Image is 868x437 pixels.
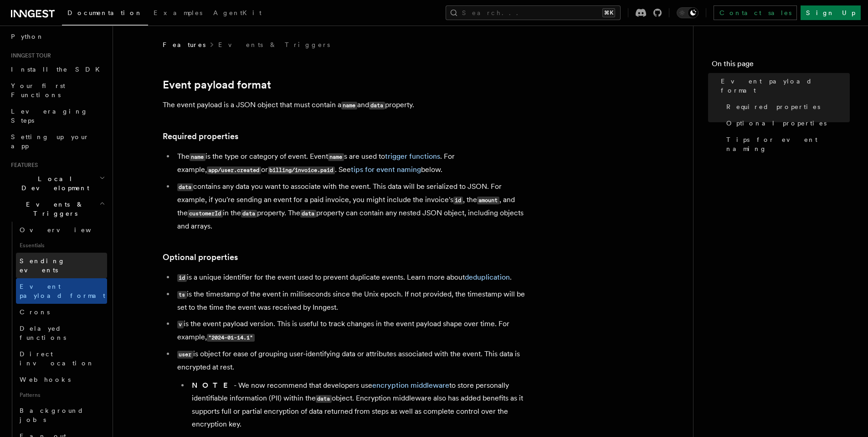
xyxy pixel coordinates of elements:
[163,99,527,112] p: The event payload is a JSON object that must contain a and property.
[7,28,107,45] a: Python
[20,350,94,367] span: Direct invocation
[207,166,261,174] code: app/user.created
[20,308,50,316] span: Crons
[328,153,344,161] code: name
[188,210,223,218] code: customerId
[723,131,850,157] a: Tips for event naming
[446,5,621,20] button: Search...⌘K
[175,348,527,431] li: is object for ease of grouping user-identifying data or attributes associated with the event. Thi...
[7,52,51,59] span: Inngest tour
[11,33,44,40] span: Python
[7,78,107,103] a: Your first Functions
[16,238,107,253] span: Essentials
[11,66,105,73] span: Install the SDK
[723,99,850,115] a: Required properties
[175,288,527,314] li: is the timestamp of the event in milliseconds since the Unix epoch. If not provided, the timestam...
[218,40,330,49] a: Events & Triggers
[465,273,510,281] a: deduplication
[7,161,38,169] span: Features
[189,379,527,431] li: - We now recommend that developers use to store personally identifiable information (PII) within ...
[602,8,615,17] kbd: ⌘K
[7,61,107,78] a: Install the SDK
[163,40,205,49] span: Features
[20,226,113,234] span: Overview
[7,200,99,218] span: Events & Triggers
[721,77,850,95] span: Event payload format
[20,283,105,299] span: Event payload format
[316,395,332,403] code: data
[16,278,107,304] a: Event payload format
[801,5,861,20] a: Sign Up
[7,129,107,154] a: Setting up your app
[148,3,208,25] a: Examples
[385,152,440,161] a: trigger functions
[714,5,797,20] a: Contact sales
[208,3,267,25] a: AgentKit
[726,135,850,153] span: Tips for event naming
[241,210,257,218] code: data
[300,210,316,218] code: data
[175,317,527,344] li: is the event payload version. This is useful to track changes in the event payload shape over tim...
[16,346,107,371] a: Direct invocation
[712,58,850,73] h4: On this page
[677,7,699,18] button: Toggle dark mode
[7,171,107,196] button: Local Development
[163,251,238,264] a: Optional properties
[717,73,850,99] a: Event payload format
[16,222,107,238] a: Overview
[20,325,66,341] span: Delayed functions
[7,103,107,129] a: Leveraging Steps
[268,166,335,174] code: billing/invoice.paid
[372,381,449,390] a: encryption middleware
[163,130,238,143] a: Required properties
[16,371,107,388] a: Webhooks
[453,197,463,204] code: id
[7,174,99,192] span: Local Development
[7,196,107,222] button: Events & Triggers
[20,407,84,423] span: Background jobs
[16,388,107,402] span: Patterns
[477,197,499,204] code: amount
[11,108,88,124] span: Leveraging Steps
[207,334,255,342] code: "2024-01-14.1"
[175,271,527,284] li: is a unique identifier for the event used to prevent duplicate events. Learn more about .
[16,253,107,278] a: Sending events
[351,165,421,174] a: tips for event naming
[341,102,357,109] code: name
[175,180,527,233] li: contains any data you want to associate with the event. This data will be serialized to JSON. For...
[16,304,107,320] a: Crons
[726,119,827,128] span: Optional properties
[154,9,202,16] span: Examples
[20,376,71,383] span: Webhooks
[177,274,187,282] code: id
[177,183,193,191] code: data
[177,321,184,328] code: v
[177,351,193,359] code: user
[67,9,143,16] span: Documentation
[726,102,820,111] span: Required properties
[190,153,205,161] code: name
[192,381,234,390] strong: NOTE
[369,102,385,109] code: data
[723,115,850,131] a: Optional properties
[177,291,187,299] code: ts
[62,3,148,26] a: Documentation
[16,320,107,346] a: Delayed functions
[11,133,89,150] span: Setting up your app
[20,257,65,274] span: Sending events
[175,150,527,177] li: The is the type or category of event. Event s are used to . For example, or . See below.
[163,78,271,91] a: Event payload format
[11,82,65,99] span: Your first Functions
[16,402,107,428] a: Background jobs
[213,9,262,16] span: AgentKit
